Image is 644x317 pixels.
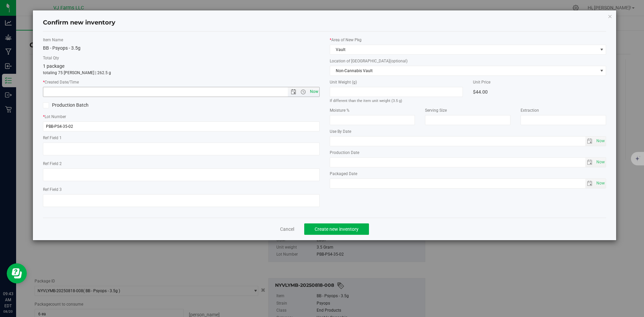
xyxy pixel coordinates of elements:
[43,135,320,141] label: Ref Field 1
[595,136,606,146] span: Set Current date
[585,137,595,146] span: select
[288,89,299,95] span: Open the date view
[473,87,606,97] div: $44.00
[595,157,606,167] span: Set Current date
[43,37,320,43] label: Item Name
[595,178,606,188] span: Set Current date
[43,187,320,193] label: Ref Field 3
[330,99,402,103] small: If different than the item unit weight (3.5 g)
[585,158,595,167] span: select
[43,114,320,120] label: Lot Number
[330,58,606,64] label: Location of [GEOGRAPHIC_DATA]
[43,79,320,85] label: Created Date/Time
[521,107,606,113] label: Extraction
[425,107,511,113] label: Serving Size
[298,89,309,95] span: Open the time view
[595,179,606,188] span: select
[330,37,606,43] label: Area of New Pkg
[43,63,64,69] span: 1 package
[585,179,595,188] span: select
[43,70,320,76] p: totaling 75 [PERSON_NAME] | 262.5 g
[43,45,320,52] div: BB - Psyops - 3.5g
[43,55,320,61] label: Total Qty
[304,223,369,235] button: Create new inventory
[280,226,294,232] a: Cancel
[7,263,27,283] iframe: Resource center
[595,158,606,167] span: select
[315,226,359,232] span: Create new inventory
[43,102,176,109] label: Production Batch
[330,128,606,135] label: Use By Date
[390,59,408,63] span: (optional)
[330,45,598,54] span: Vault
[330,79,463,85] label: Unit Weight (g)
[330,107,415,113] label: Moisture %
[43,18,115,27] h4: Confirm new inventory
[473,79,606,85] label: Unit Price
[330,66,598,75] span: Non-Cannabis Vault
[330,150,606,156] label: Production Date
[595,137,606,146] span: select
[330,171,606,177] label: Packaged Date
[597,66,606,75] span: select
[43,161,320,167] label: Ref Field 2
[308,87,320,97] span: Set Current date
